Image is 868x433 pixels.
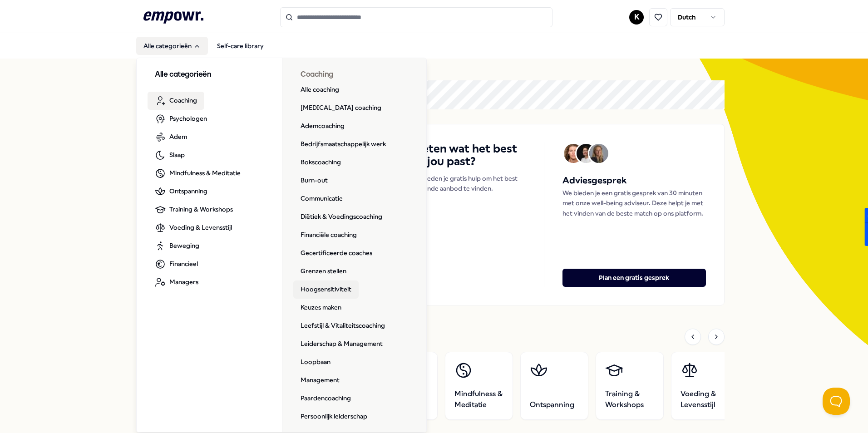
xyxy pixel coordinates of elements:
span: Ontspanning [530,399,574,410]
span: Adem [169,132,187,142]
span: Training & Workshops [169,204,233,214]
button: Plan een gratis gesprek [562,269,706,287]
a: Hoogsensitiviteit [293,280,359,299]
a: Training & Workshops [148,201,240,219]
img: Avatar [564,144,583,163]
a: Burn-out [293,172,335,190]
h3: Alle categorieën [155,69,264,81]
input: Search for products, categories or subcategories [280,7,552,27]
span: Coaching [169,95,197,105]
img: Avatar [577,144,596,163]
a: Mindfulness & Meditatie [445,352,513,420]
a: Persoonlijk leiderschap [293,408,375,426]
a: Coaching [148,92,204,110]
p: We bieden je gratis hulp om het best passende aanbod te vinden. [411,173,526,194]
span: Managers [169,277,198,287]
button: K [629,10,644,25]
a: Loopbaan [293,353,338,371]
a: Financiële coaching [293,226,364,244]
h3: Coaching [301,69,409,81]
a: Beweging [148,237,207,255]
a: Management [293,371,347,389]
a: Leiderschap & Management [293,335,390,353]
a: Self-care library [210,37,271,55]
a: Ademcoaching [293,117,352,135]
a: Adem [148,128,194,146]
a: Paardencoaching [293,389,358,408]
a: Leefstijl & Vitaliteitscoaching [293,317,392,335]
span: Beweging [169,241,199,251]
a: Grenzen stellen [293,262,354,280]
span: Slaap [169,150,185,160]
p: We bieden je een gratis gesprek van 30 minuten met onze well-being adviseur. Deze helpt je met he... [562,188,706,218]
a: Diëtiek & Voedingscoaching [293,208,390,226]
span: Ontspanning [169,186,207,196]
a: Ontspanning [148,182,215,201]
a: Bedrijfsmaatschappelijk werk [293,135,393,153]
div: Alle categorieën [137,58,427,433]
img: Avatar [589,144,608,163]
nav: Main [136,37,271,55]
a: Voeding & Levensstijl [148,219,239,237]
a: Keuzes maken [293,299,349,317]
a: Slaap [148,146,192,164]
a: [MEDICAL_DATA] coaching [293,99,389,117]
a: Mindfulness & Meditatie [148,164,248,182]
a: Gecertificeerde coaches [293,244,380,262]
a: Bokscoaching [293,153,348,172]
a: Psychologen [148,110,214,128]
a: Voeding & Levensstijl [671,352,739,420]
span: Mindfulness & Meditatie [454,389,503,410]
a: Alle coaching [293,81,346,99]
h5: Adviesgesprek [562,173,706,188]
a: Training & Workshops [596,352,664,420]
button: Alle categorieën [136,37,208,55]
span: Training & Workshops [605,389,654,410]
span: Voeding & Levensstijl [169,222,232,232]
a: Communicatie [293,190,350,208]
h4: Weten wat het best bij jou past? [411,143,526,168]
a: Managers [148,273,206,291]
a: Financieel [148,255,205,273]
span: Mindfulness & Meditatie [169,168,241,178]
iframe: Help Scout Beacon - Open [823,388,850,415]
a: Ontspanning [520,352,588,420]
span: Financieel [169,259,198,269]
span: Psychologen [169,113,207,123]
span: Voeding & Levensstijl [681,389,730,410]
